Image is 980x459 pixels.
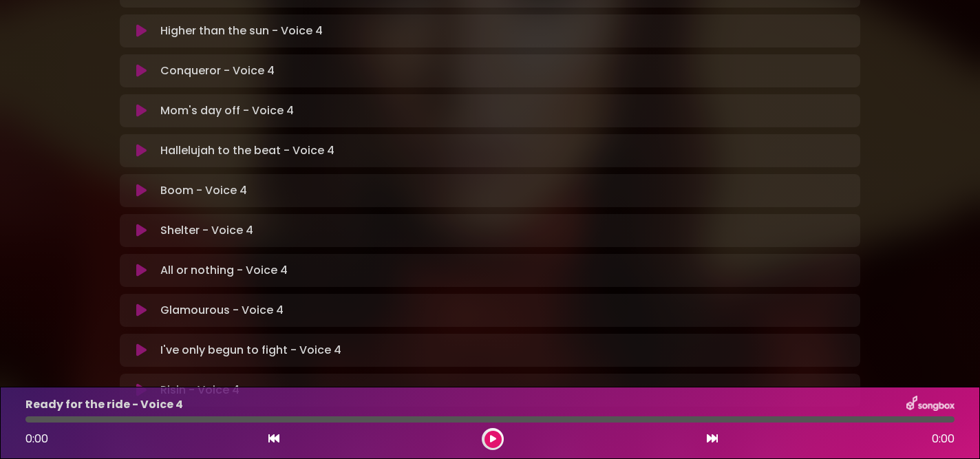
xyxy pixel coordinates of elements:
[160,142,334,159] p: Hallelujah to the beat - Voice 4
[160,222,253,239] p: Shelter - Voice 4
[160,302,284,319] p: Glamourous - Voice 4
[160,382,239,398] p: Risin - Voice 4
[160,23,323,39] p: Higher than the sun - Voice 4
[906,396,955,414] img: songbox-logo-white.png
[160,63,275,79] p: Conqueror - Voice 4
[160,342,341,359] p: I've only begun to fight - Voice 4
[25,396,183,413] p: Ready for the ride - Voice 4
[932,431,955,447] span: 0:00
[160,182,247,199] p: Boom - Voice 4
[160,103,294,119] p: Mom's day off - Voice 4
[25,431,48,447] span: 0:00
[160,262,288,279] p: All or nothing - Voice 4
